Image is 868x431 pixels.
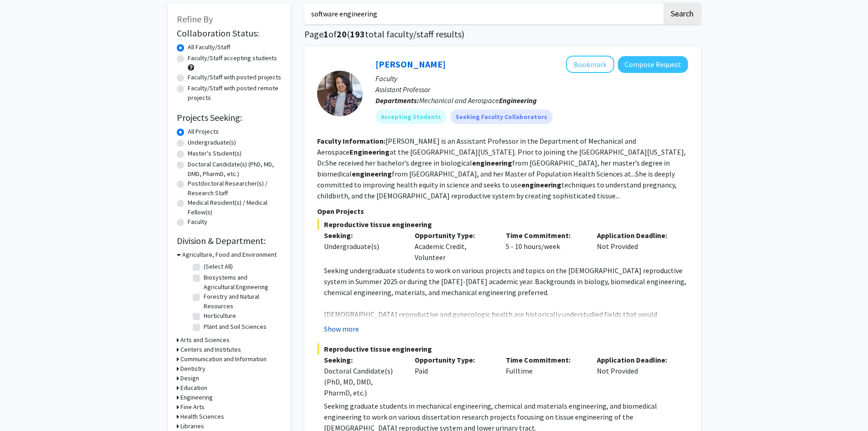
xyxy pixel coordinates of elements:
p: Opportunity Type: [415,230,492,241]
h2: Division & Department: [177,235,282,246]
label: Undergraduate(s) [188,138,236,147]
b: Engineering [349,147,390,156]
fg-read-more: [PERSON_NAME] is an Assistant Professor in the Department of Mechanical and Aerospace at the [GEO... [317,136,686,200]
h3: Communication and Information [180,354,267,364]
label: Biosystems and Agricultural Engineering [204,273,279,292]
label: Plant and Soil Sciences [204,322,267,332]
h3: Arts and Sciences [180,335,230,345]
b: Faculty Information: [317,136,385,145]
h3: Centers and Institutes [180,345,241,354]
h3: Design [180,374,199,383]
div: Academic Credit, Volunteer [408,230,499,263]
b: engineering [352,169,392,178]
p: Seeking: [324,230,401,241]
p: Time Commitment: [506,354,583,365]
h3: Engineering [180,393,213,402]
p: Assistant Professor [375,84,688,95]
label: Doctoral Candidate(s) (PhD, MD, DMD, PharmD, etc.) [188,160,282,179]
button: Add Samantha Zambuto to Bookmarks [566,56,614,73]
h2: Collaboration Status: [177,28,282,39]
iframe: Chat [7,390,39,424]
div: Not Provided [590,230,681,263]
label: All Projects [188,127,219,136]
p: Open Projects [317,206,688,217]
h3: Agriculture, Food and Environment [182,250,277,260]
p: Time Commitment: [506,230,583,241]
b: Engineering [499,96,537,105]
h3: Education [180,383,207,393]
label: All Faculty/Staff [188,42,230,52]
button: Search [663,3,701,24]
h3: Libraries [180,421,204,431]
p: Opportunity Type: [415,354,492,365]
p: Seeking: [324,354,401,365]
span: Mechanical and Aerospace [419,96,537,105]
h3: Fine Arts [180,402,205,412]
span: Reproductive tissue engineering [317,219,688,230]
label: Forestry and Natural Resources [204,292,279,311]
button: Compose Request to Samantha Zambuto [618,56,688,73]
label: Faculty [188,217,207,227]
label: (Select All) [204,262,233,271]
span: Refine By [177,13,213,25]
p: [DEMOGRAPHIC_DATA] reproductive and gynecologic health are historically understudied fields that ... [324,309,688,374]
h3: Health Sciences [180,412,224,421]
label: Horticulture [204,311,236,321]
label: Master's Student(s) [188,149,241,158]
span: 193 [350,28,365,40]
b: Departments: [375,96,419,105]
mat-chip: Seeking Faculty Collaborators [450,109,553,124]
span: 20 [337,28,347,40]
h1: Page of ( total faculty/staff results) [304,29,701,40]
div: Doctoral Candidate(s) (PhD, MD, DMD, PharmD, etc.) [324,365,401,398]
div: 5 - 10 hours/week [499,230,590,263]
p: Seeking undergraduate students to work on various projects and topics on the [DEMOGRAPHIC_DATA] r... [324,265,688,298]
label: Medical Resident(s) / Medical Fellow(s) [188,198,282,217]
p: Faculty [375,73,688,84]
div: Not Provided [590,354,681,398]
label: Faculty/Staff with posted projects [188,73,281,82]
h3: Dentistry [180,364,205,374]
a: [PERSON_NAME] [375,58,446,70]
label: Faculty/Staff with posted remote projects [188,83,282,103]
span: 1 [324,28,329,40]
div: Paid [408,354,499,398]
b: engineering [472,158,512,167]
mat-chip: Accepting Students [375,109,447,124]
b: engineering [521,180,561,189]
div: Undergraduate(s) [324,241,401,252]
span: Reproductive tissue engineering [317,343,688,354]
div: Fulltime [499,354,590,398]
p: Application Deadline: [597,230,674,241]
input: Search Keywords [304,3,662,24]
button: Show more [324,323,359,334]
p: Application Deadline: [597,354,674,365]
label: Faculty/Staff accepting students [188,53,277,63]
label: Postdoctoral Researcher(s) / Research Staff [188,179,282,198]
h2: Projects Seeking: [177,112,282,123]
